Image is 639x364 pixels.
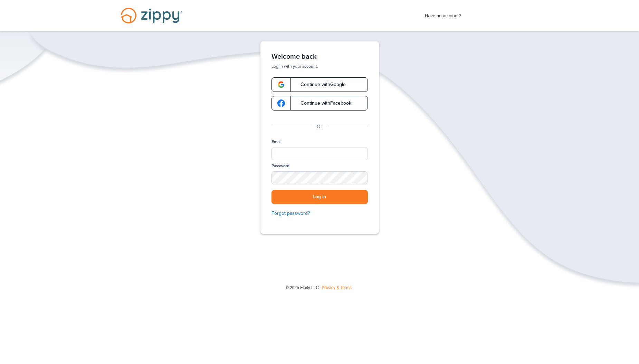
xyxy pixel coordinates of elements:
input: Email [271,147,368,160]
a: Privacy & Terms [322,285,352,290]
img: google-logo [277,81,285,88]
a: Forgot password? [271,210,368,217]
input: Password [271,171,368,184]
span: Have an account? [425,9,461,20]
a: google-logoContinue withFacebook [271,96,368,111]
span: Continue with Google [294,82,346,87]
img: google-logo [277,99,285,107]
span: Continue with Facebook [294,101,351,106]
span: © 2025 Floify LLC [286,285,319,290]
p: Log in with your account. [271,64,368,69]
label: Email [271,139,282,145]
label: Password [271,163,289,169]
p: Or [317,123,322,131]
a: google-logoContinue withGoogle [271,77,368,92]
h1: Welcome back [271,52,368,61]
button: Log in [271,190,368,204]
